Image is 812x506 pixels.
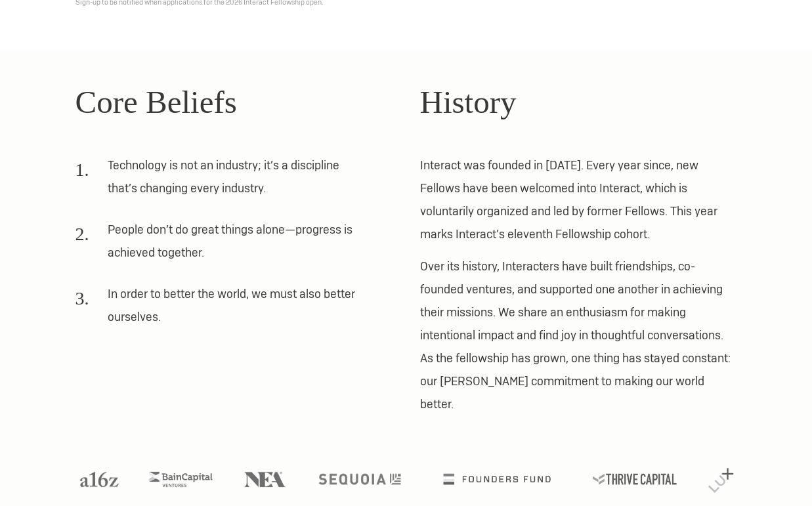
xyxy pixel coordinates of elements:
img: Bain Capital Ventures logo [149,472,212,487]
img: NEA logo [244,472,286,487]
h2: History [420,78,737,127]
img: Thrive Capital logo [593,474,677,484]
img: Sequoia logo [319,474,401,484]
h2: Core Beliefs [75,78,393,127]
li: People don’t do great things alone—progress is achieved together. [75,218,365,273]
img: A16Z logo [80,472,118,487]
p: Interact was founded in [DATE]. Every year since, new Fellows have been welcomed into Interact, w... [420,154,737,245]
li: In order to better the world, we must also better ourselves. [75,282,365,337]
li: Technology is not an industry; it’s a discipline that’s changing every industry. [75,154,365,209]
img: Lux Capital logo [708,468,734,493]
img: Founders Fund logo [443,474,550,484]
p: Over its history, Interacters have built friendships, co-founded ventures, and supported one anot... [420,255,737,415]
